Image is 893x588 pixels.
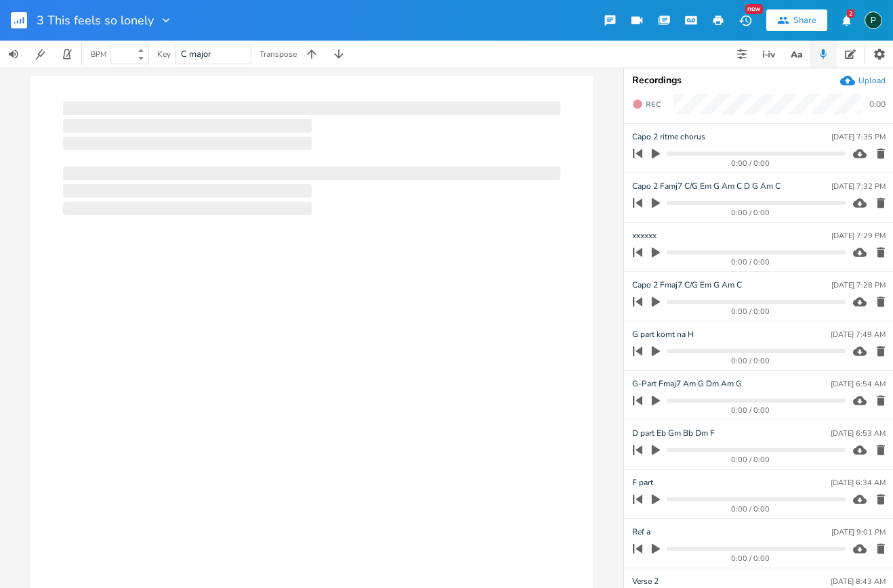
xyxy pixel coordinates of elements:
[37,14,154,26] span: 3 This feels so lonely
[632,131,705,143] span: Capo 2 ritme chorus
[632,476,653,489] span: F part
[632,279,742,292] span: Capo 2 Fmaj7 C/G Em G Am C
[656,505,846,513] div: 0:00 / 0:00
[632,229,657,242] span: xxxxxx
[865,5,882,36] button: P
[858,75,886,86] div: Upload
[632,526,650,539] span: Ref a
[831,578,886,585] div: [DATE] 8:43 AM
[840,73,886,88] button: Upload
[831,430,886,437] div: [DATE] 6:53 AM
[632,378,742,390] span: G-Part Fmaj7 Am G Dm Am G
[831,479,886,487] div: [DATE] 6:34 AM
[793,14,816,26] div: Share
[157,50,171,58] div: Key
[91,51,106,58] div: BPM
[831,133,886,141] div: [DATE] 7:35 PM
[656,308,846,315] div: 0:00 / 0:00
[656,555,846,562] div: 0:00 / 0:00
[831,380,886,388] div: [DATE] 6:54 AM
[632,575,659,588] span: Verse 2
[831,331,886,338] div: [DATE] 7:49 AM
[656,209,846,217] div: 0:00 / 0:00
[656,407,846,414] div: 0:00 / 0:00
[732,8,759,32] button: New
[847,9,854,18] div: 2
[627,93,666,115] button: Rec
[869,100,886,108] div: 0:00
[831,232,886,240] div: [DATE] 7:29 PM
[656,456,846,463] div: 0:00 / 0:00
[646,99,661,110] span: Rec
[831,528,886,536] div: [DATE] 9:01 PM
[656,258,846,266] div: 0:00 / 0:00
[766,9,827,31] button: Share
[632,427,715,440] span: D part Eb Gm Bb Dm F
[632,76,887,85] div: Recordings
[656,160,846,167] div: 0:00 / 0:00
[865,12,882,29] div: Piepo
[656,357,846,365] div: 0:00 / 0:00
[745,4,763,14] div: New
[833,8,860,32] button: 2
[632,180,781,193] span: Capo 2 Famj7 C/G Em G Am C D G Am C
[831,281,886,289] div: [DATE] 7:28 PM
[181,48,211,60] span: C major
[259,50,297,58] div: Transpose
[831,183,886,190] div: [DATE] 7:32 PM
[632,328,694,341] span: G part komt na H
